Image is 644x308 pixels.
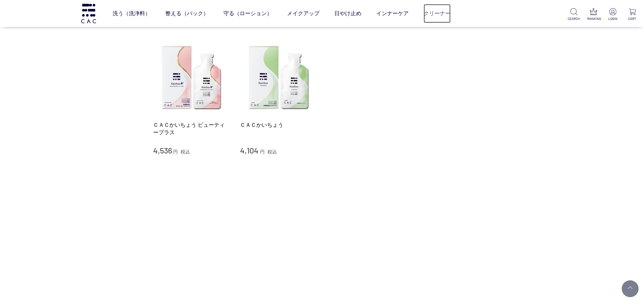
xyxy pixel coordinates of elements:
[626,16,639,21] p: CART
[173,149,178,155] span: 円
[587,8,600,21] a: RANKING
[240,39,317,116] img: ＣＡＣかいちょう
[153,121,230,136] a: ＣＡＣかいちょう ビューティープラス
[267,149,277,155] span: 税込
[223,4,272,23] a: 守る（ローション）
[165,4,209,23] a: 整える（パック）
[334,4,361,23] a: 日やけ止め
[260,149,265,155] span: 円
[376,4,409,23] a: インナーケア
[626,8,639,21] a: CART
[113,4,150,23] a: 洗う（洗浄料）
[153,145,172,155] span: 4,536
[181,149,190,155] span: 税込
[240,145,259,155] span: 4,104
[287,4,319,23] a: メイクアップ
[587,16,600,21] p: RANKING
[568,16,580,21] p: SEARCH
[424,4,451,23] a: クリーナー
[606,8,619,21] a: LOGIN
[80,4,97,23] img: logo
[153,39,230,116] img: ＣＡＣかいちょう ビューティープラス
[240,121,317,128] a: ＣＡＣかいちょう
[568,8,580,21] a: SEARCH
[606,16,619,21] p: LOGIN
